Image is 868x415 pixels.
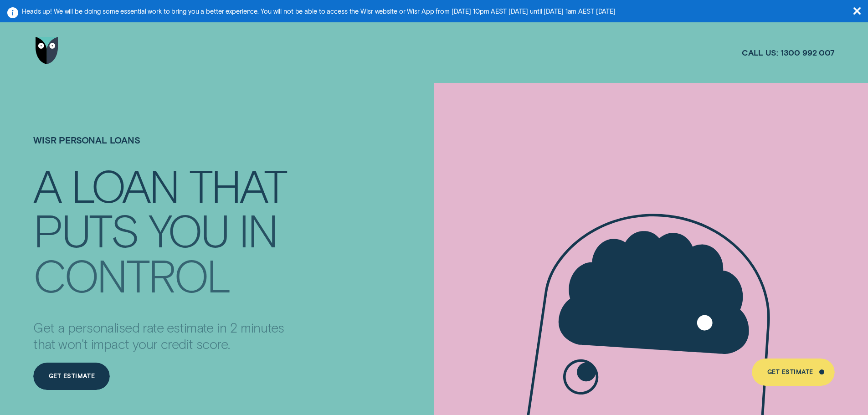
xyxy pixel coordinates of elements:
[781,47,835,58] span: 1300 992 007
[33,319,297,352] p: Get a personalised rate estimate in 2 minutes that won't impact your credit score.
[149,208,228,251] div: YOU
[33,162,297,289] h4: A LOAN THAT PUTS YOU IN CONTROL
[33,208,138,251] div: PUTS
[189,164,286,206] div: THAT
[33,164,61,206] div: A
[36,37,58,64] img: Wisr
[33,20,61,81] a: Go to home page
[742,47,778,58] span: Call us:
[239,208,277,251] div: IN
[33,135,297,163] h1: Wisr Personal Loans
[71,164,178,206] div: LOAN
[33,253,230,296] div: CONTROL
[742,47,835,58] a: Call us:1300 992 007
[33,363,110,390] a: Get Estimate
[752,359,834,386] a: Get Estimate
